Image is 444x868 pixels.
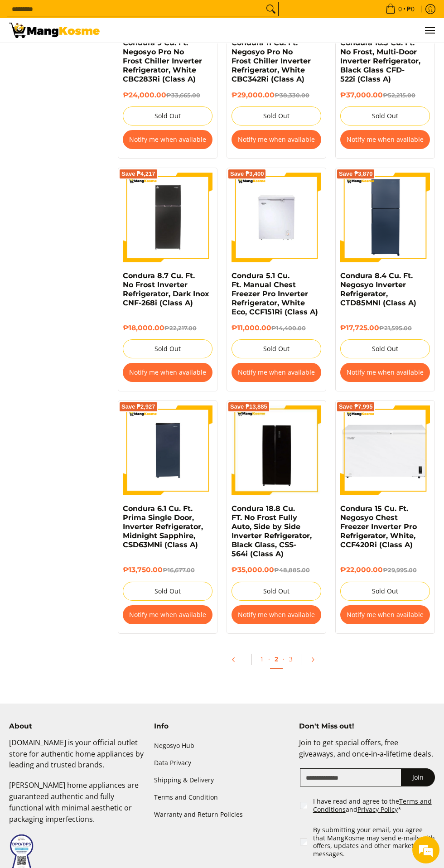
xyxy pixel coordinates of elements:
h6: ₱37,000.00 [340,91,430,100]
h6: ₱22,000.00 [340,565,430,574]
span: · [283,655,285,663]
button: Sold Out [232,582,321,601]
button: Notify me when available [123,363,212,382]
img: Condura 5.1 Cu. Ft. Manual Chest Freezer Pro Inverter Refrigerator, White Eco, CCF151Ri (Class A) [232,174,321,261]
a: 1 [256,650,268,668]
del: ₱21,595.00 [379,325,412,332]
span: Save ₱13,885 [230,404,267,410]
del: ₱16,677.00 [163,567,195,574]
button: Sold Out [123,106,212,125]
button: Notify me when available [232,605,321,624]
button: Join [401,768,435,786]
a: Privacy Policy [357,805,398,814]
button: Notify me when available [123,605,212,624]
button: Notify me when available [123,130,212,149]
button: Notify me when available [340,130,430,149]
a: Condura 11 Cu. Ft. Negosyo Pro No Frost Chiller Inverter Refrigerator, White CBC342Ri (Class A) [232,39,311,83]
h6: ₱13,750.00 [123,565,212,574]
a: Condura 5.1 Cu. Ft. Manual Chest Freezer Pro Inverter Refrigerator, White Eco, CCF151Ri (Class A) [232,271,318,316]
h4: Don't Miss out! [299,722,435,730]
button: Sold Out [340,582,430,601]
a: Terms and Condition [154,789,290,806]
h6: ₱18,000.00 [123,323,212,333]
button: Sold Out [232,339,321,358]
img: Condura 18.8 Cu. FT. No Frost Fully Auto, Side by Side Inverter Refrigerator, Black Glass, CSS-56... [232,405,321,495]
button: Menu [424,18,435,43]
h6: ₱11,000.00 [232,323,321,333]
p: Join to get special offers, free giveaways, and once-in-a-lifetime deals. [299,737,435,769]
h4: About [9,722,145,730]
h6: ₱24,000.00 [123,91,212,100]
img: Bodega Sale Refrigerator l Mang Kosme: Home Appliances Warehouse Sale | Page 2 [9,23,100,38]
span: Save ₱2,927 [121,404,155,410]
a: Data Privacy [154,754,290,772]
a: Condura 18.8 Cu. FT. No Frost Fully Auto, Side by Side Inverter Refrigerator, Black Glass, CSS-56... [232,504,312,558]
ul: Customer Navigation [109,18,435,43]
span: Save ₱7,995 [339,404,373,410]
button: Sold Out [123,339,212,358]
img: Condura 8.7 Cu. Ft. No Frost Inverter Refrigerator, Dark Inox CNF-268i (Class A) [123,174,212,261]
h4: Info [154,722,290,730]
a: Negosyo Hub [154,737,290,754]
div: Minimize live chat window [149,5,170,26]
a: Condura 8.4 Cu. Ft. Negosyo Inverter Refrigerator, CTD85MNI (Class A) [340,271,416,307]
span: Save ₱3,400 [230,171,264,177]
a: Condura 6.1 Cu. Ft. Prima Single Door, Inverter Refrigerator, Midnight Sapphire, CSD63MNi (Class A) [123,504,203,549]
del: ₱52,215.00 [383,92,415,99]
textarea: Type your message and click 'Submit' [5,247,173,279]
del: ₱22,217.00 [164,325,197,332]
nav: Main Menu [109,18,435,43]
a: Shipping & Delivery [154,772,290,789]
button: Sold Out [340,339,430,358]
span: · [268,655,270,663]
button: Sold Out [340,106,430,125]
a: 3 [285,650,297,668]
p: [PERSON_NAME] home appliances are guaranteed authentic and fully functional with minimal aestheti... [9,780,145,834]
a: Condura 9 Cu. Ft. Negosyo Pro No Frost Chiller Inverter Refrigerator, White CBC283Ri (Class A) [123,39,202,83]
label: By submitting your email, you agree that MangKosme may send e-mails with offers, updates and othe... [313,826,436,858]
h6: ₱29,000.00 [232,91,321,100]
del: ₱29,995.00 [383,567,417,574]
span: Save ₱4,217 [121,171,155,177]
img: Condura 15 Cu. Ft. Negosyo Chest Freezer Inverter Pro Refrigerator, White, CCF420Ri (Class A) [340,421,430,480]
a: 2 [270,650,283,669]
span: We are offline. Please leave us a message. [19,114,158,206]
button: Sold Out [123,582,212,601]
h6: ₱35,000.00 [232,565,321,574]
ul: Pagination [113,647,439,676]
a: Condura 16.5 Cu. Ft. No Frost, Multi-Door Inverter Refrigerator, Black Glass CFD-522i (Class A) [340,39,420,83]
em: Submit [133,279,164,291]
button: Sold Out [232,106,321,125]
h6: ₱17,725.00 [340,323,430,333]
button: Notify me when available [232,363,321,382]
label: I have read and agree to the and * [313,797,436,813]
span: 0 [397,6,403,12]
a: Warranty and Return Policies [154,806,290,823]
a: Condura 15 Cu. Ft. Negosyo Chest Freezer Inverter Pro Refrigerator, White, CCF420Ri (Class A) [340,504,417,549]
div: Leave a message [47,51,152,63]
del: ₱38,330.00 [275,92,309,99]
button: Notify me when available [340,605,430,624]
button: Search [264,2,278,16]
button: Notify me when available [340,363,430,382]
p: [DOMAIN_NAME] is your official outlet store for authentic home appliances by leading and trusted ... [9,737,145,780]
span: Save ₱3,870 [339,171,373,177]
img: condura-6.3-cubic-feet-prima-single-door-inverter-refrigerator-full-view-mang-kosme [123,407,212,494]
del: ₱14,400.00 [271,325,306,332]
button: Notify me when available [232,130,321,149]
del: ₱48,885.00 [274,567,310,574]
img: Condura 8.4 Cu. Ft. Negosyo Inverter Refrigerator, CTD85MNI (Class A) [340,173,430,262]
span: • [383,4,417,14]
del: ₱33,665.00 [166,92,200,99]
span: ₱0 [405,6,416,12]
a: Condura 8.7 Cu. Ft. No Frost Inverter Refrigerator, Dark Inox CNF-268i (Class A) [123,271,209,307]
a: Terms and Conditions [313,797,432,814]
